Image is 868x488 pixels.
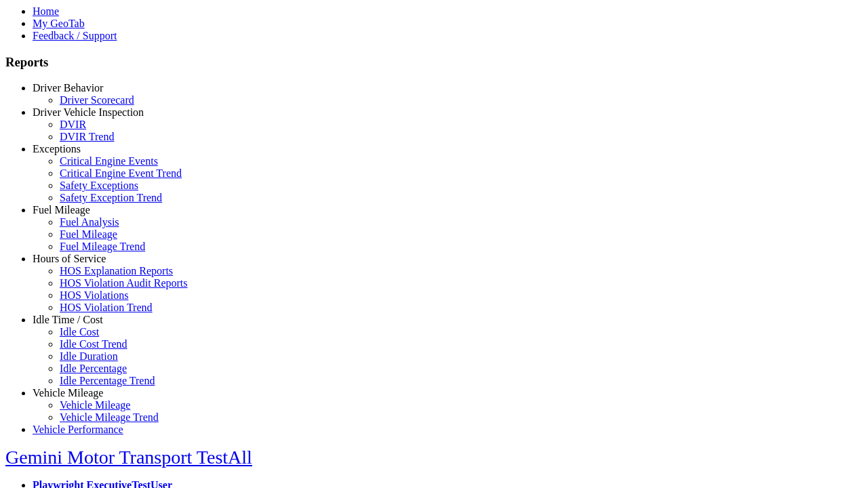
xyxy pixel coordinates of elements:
a: Vehicle Performance [33,424,123,435]
h3: Reports [5,55,863,70]
a: Vehicle Mileage [60,399,130,411]
a: HOS Violation Trend [60,302,153,313]
a: HOS Violation Audit Reports [60,277,188,289]
a: Fuel Mileage [60,228,117,240]
a: HOS Explanation Reports [60,265,173,277]
a: Feedback / Support [33,30,117,41]
a: DVIR [60,119,86,130]
a: Vehicle Mileage Trend [60,411,159,423]
a: HOS Violations [60,289,128,301]
a: Idle Cost [60,326,99,338]
a: Critical Engine Events [60,155,158,167]
a: Fuel Mileage Trend [60,241,145,252]
a: Fuel Analysis [60,216,119,228]
a: Driver Scorecard [60,94,134,106]
a: Idle Duration [60,350,118,362]
a: Critical Engine Event Trend [60,167,182,179]
a: Idle Percentage Trend [60,375,155,386]
a: Driver Vehicle Inspection [33,106,144,118]
a: My GeoTab [33,18,85,29]
a: Home [33,5,59,17]
a: Idle Percentage [60,363,127,374]
a: DVIR Trend [60,131,114,142]
a: Idle Cost Trend [60,338,127,350]
a: Fuel Mileage [33,204,90,216]
a: Driver Behavior [33,82,103,94]
a: Hours of Service [33,253,106,264]
a: Exceptions [33,143,81,155]
a: Idle Time / Cost [33,314,103,325]
a: Gemini Motor Transport TestAll [5,447,252,468]
a: Safety Exceptions [60,180,138,191]
a: Safety Exception Trend [60,192,162,203]
a: Vehicle Mileage [33,387,103,399]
